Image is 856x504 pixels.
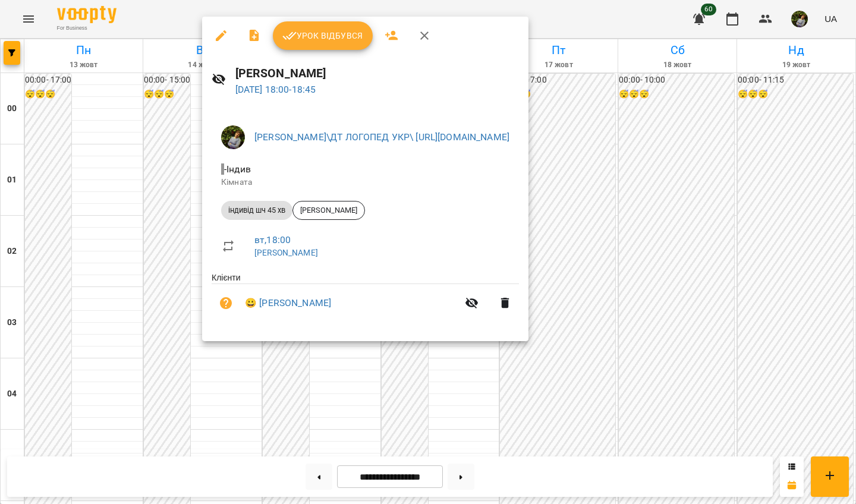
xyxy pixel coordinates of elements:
[235,64,520,83] h6: [PERSON_NAME]
[221,205,292,216] span: індивід шч 45 хв
[212,289,240,317] button: Візит ще не сплачено. Додати оплату?
[221,163,253,175] span: - Індив
[245,296,331,310] a: 😀 [PERSON_NAME]
[282,29,363,43] span: Урок відбувся
[273,21,373,50] button: Урок відбувся
[254,248,318,257] a: [PERSON_NAME]
[254,131,509,143] a: [PERSON_NAME]\ДТ ЛОГОПЕД УКР\ [URL][DOMAIN_NAME]
[221,177,509,188] p: Кімната
[293,205,364,216] span: [PERSON_NAME]
[212,272,519,327] ul: Клієнти
[235,84,316,95] a: [DATE] 18:00-18:45
[254,234,291,245] a: вт , 18:00
[292,201,365,220] div: [PERSON_NAME]
[221,125,245,149] img: b75e9dd987c236d6cf194ef640b45b7d.jpg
